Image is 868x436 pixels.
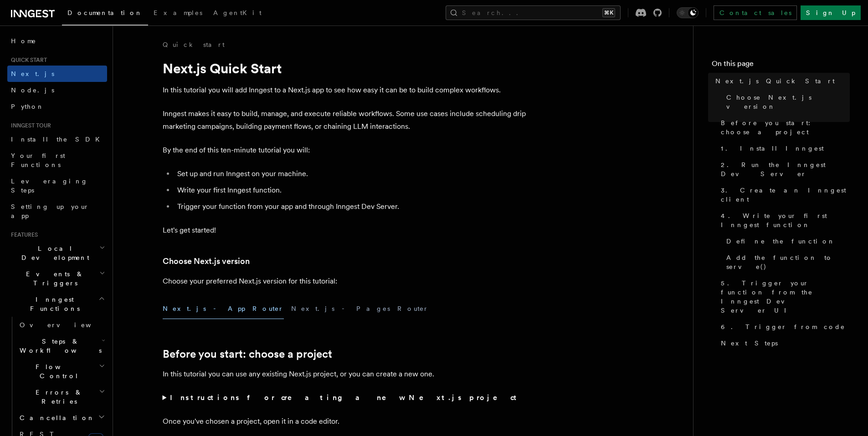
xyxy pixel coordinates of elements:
a: Overview [16,317,107,333]
button: Next.js - App Router [163,299,284,319]
span: Next Steps [721,339,778,348]
strong: Instructions for creating a new Next.js project [170,393,520,402]
span: 4. Write your first Inngest function [721,211,850,229]
span: 1. Install Inngest [721,144,824,153]
span: Choose Next.js version [726,93,850,111]
a: Python [7,98,107,115]
span: Before you start: choose a project [721,118,850,137]
span: Add the function to serve() [726,253,850,271]
a: 4. Write your first Inngest function [717,208,850,233]
summary: Instructions for creating a new Next.js project [163,391,527,404]
p: In this tutorial you can use any existing Next.js project, or you can create a new one. [163,368,527,380]
button: Search...⌘K [446,5,621,20]
a: Add the function to serve() [723,249,850,275]
li: Trigger your function from your app and through Inngest Dev Server. [175,200,527,213]
a: Define the function [723,233,850,249]
span: Events & Triggers [7,269,99,288]
a: Next.js [7,66,107,82]
p: By the end of this ten-minute tutorial you will: [163,144,527,157]
span: AgentKit [213,9,262,16]
span: Cancellation [16,413,95,422]
a: Next.js Quick Start [712,73,850,89]
a: Choose Next.js version [163,255,250,268]
span: Overview [20,321,113,329]
h1: Next.js Quick Start [163,60,527,76]
span: Flow Control [16,362,99,380]
li: Write your first Inngest function. [175,184,527,197]
span: Home [11,36,36,46]
a: 1. Install Inngest [717,140,850,157]
a: AgentKit [208,3,267,25]
button: Local Development [7,240,107,266]
a: Sign Up [801,5,861,20]
li: Set up and run Inngest on your machine. [175,167,527,180]
a: Next Steps [717,335,850,351]
span: Steps & Workflows [16,337,102,355]
button: Cancellation [16,410,107,426]
span: Leveraging Steps [11,177,88,194]
h4: On this page [712,58,850,73]
a: Setting up your app [7,198,107,224]
a: 2. Run the Inngest Dev Server [717,157,850,182]
a: 5. Trigger your function from the Inngest Dev Server UI [717,275,850,319]
span: Inngest Functions [7,295,98,313]
span: 6. Trigger from code [721,322,845,331]
span: Python [11,103,44,110]
span: Local Development [7,244,99,262]
a: Quick start [163,40,225,49]
button: Flow Control [16,359,107,384]
span: Your first Functions [11,152,65,168]
span: 2. Run the Inngest Dev Server [721,160,850,178]
span: 5. Trigger your function from the Inngest Dev Server UI [721,279,850,315]
button: Toggle dark mode [677,7,699,18]
p: In this tutorial you will add Inngest to a Next.js app to see how easy it can be to build complex... [163,84,527,96]
span: Next.js Quick Start [715,76,835,86]
p: Inngest makes it easy to build, manage, and execute reliable workflows. Some use cases include sc... [163,107,527,133]
a: 3. Create an Inngest client [717,182,850,208]
span: Define the function [726,237,835,246]
a: Before you start: choose a project [163,348,332,360]
p: Once you've chosen a project, open it in a code editor. [163,415,527,428]
a: Examples [148,3,208,25]
span: Quick start [7,56,47,64]
span: Errors & Retries [16,388,99,406]
a: Leveraging Steps [7,173,107,198]
a: Install the SDK [7,131,107,147]
a: 6. Trigger from code [717,319,850,335]
p: Choose your preferred Next.js version for this tutorial: [163,275,527,288]
span: Examples [154,9,202,16]
span: Node.js [11,86,54,94]
span: Documentation [67,9,143,16]
span: Features [7,231,38,238]
span: Install the SDK [11,136,105,143]
a: Node.js [7,82,107,98]
button: Next.js - Pages Router [291,299,429,319]
button: Errors & Retries [16,384,107,410]
a: Your first Functions [7,147,107,173]
button: Events & Triggers [7,266,107,291]
a: Before you start: choose a project [717,115,850,140]
a: Home [7,33,107,49]
a: Documentation [62,3,148,25]
span: 3. Create an Inngest client [721,186,850,204]
button: Steps & Workflows [16,333,107,359]
span: Next.js [11,70,54,77]
p: Let's get started! [163,224,527,237]
button: Inngest Functions [7,291,107,317]
span: Setting up your app [11,203,89,219]
span: Inngest tour [7,122,51,129]
a: Contact sales [714,5,797,20]
a: Choose Next.js version [723,89,850,115]
kbd: ⌘K [602,8,615,17]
